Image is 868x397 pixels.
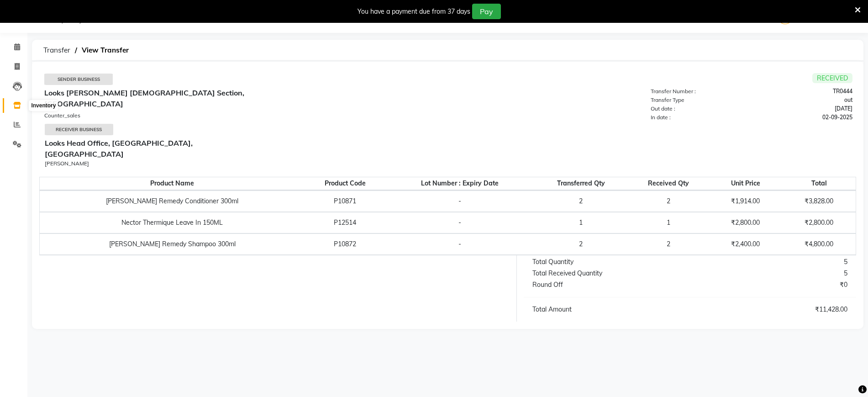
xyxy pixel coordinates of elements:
td: ₹2,800.00 [709,212,782,233]
div: You have a payment due from 37 days [358,7,470,16]
div: [DATE] [752,105,858,113]
div: Total Amount [526,305,690,314]
td: ₹2,400.00 [709,233,782,255]
td: ₹3,828.00 [782,191,856,212]
div: In date : [645,113,752,122]
div: Transfer Number : [645,87,752,95]
td: 2 [534,191,628,212]
span: RECEIVED [812,73,852,83]
td: - [386,191,534,212]
td: ₹2,800.00 [782,212,856,233]
b: Looks [PERSON_NAME] [DEMOGRAPHIC_DATA] Section, [GEOGRAPHIC_DATA] [44,88,244,108]
div: Round Off [526,280,690,290]
td: 2 [534,233,628,255]
td: P12514 [305,212,385,233]
td: [PERSON_NAME] Remedy Conditioner 300ml [40,191,305,212]
th: Received Qty [628,177,709,191]
div: Out date : [645,105,752,113]
td: - [386,233,534,255]
div: 5 [690,269,854,278]
div: Sender Business [44,74,113,85]
td: 1 [534,212,628,233]
div: 02-09-2025 [752,113,858,122]
b: Looks Head Office, [GEOGRAPHIC_DATA], [GEOGRAPHIC_DATA] [45,138,193,159]
td: 2 [628,233,709,255]
th: Product Name [40,177,305,191]
td: ₹4,800.00 [782,233,856,255]
div: out [752,96,858,104]
td: [PERSON_NAME] Remedy Shampoo 300ml [40,233,305,255]
div: Inventory [29,100,58,111]
td: Nector Thermique Leave In 150ML [40,212,305,233]
td: 1 [628,212,709,233]
div: Counter_sales [44,111,447,120]
th: Transferred Qty [534,177,628,191]
span: Transfer [39,42,75,58]
div: ₹11,428.00 [690,305,854,314]
th: Unit Price [709,177,782,191]
button: Pay [472,4,501,19]
div: Transfer Type [645,96,752,104]
span: View Transfer [77,42,133,58]
td: ₹1,914.00 [709,191,782,212]
td: - [386,212,534,233]
th: Lot Number : Expiry Date [386,177,534,191]
div: Receiver Business [45,124,113,135]
div: TR0444 [752,87,858,95]
th: Product Code [305,177,385,191]
td: P10871 [305,191,385,212]
div: [PERSON_NAME] [45,159,447,168]
div: 5 [690,257,854,267]
td: P10872 [305,233,385,255]
div: ₹0 [690,280,854,290]
th: Total [782,177,856,191]
div: Total Received Quantity [526,269,690,278]
div: Total Quantity [526,257,690,267]
td: 2 [628,191,709,212]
